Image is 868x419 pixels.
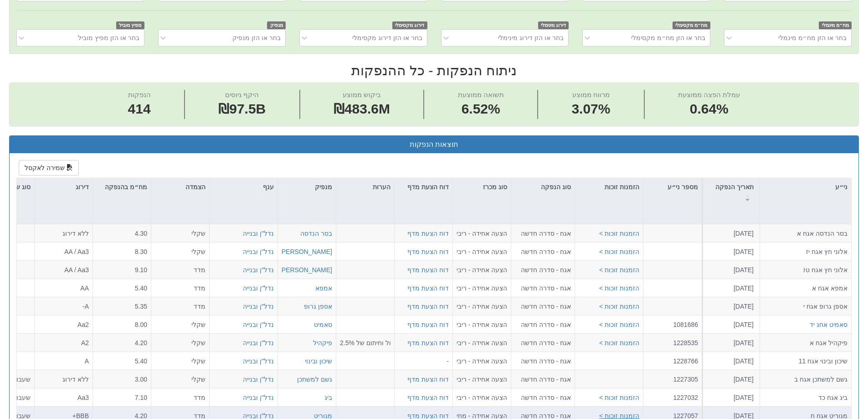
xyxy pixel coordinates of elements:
button: נדל"ן ובנייה [243,229,274,238]
button: נדל"ן ובנייה [243,284,274,293]
div: בחר או הזן דירוג מקסימלי [352,33,422,42]
div: [DATE] [706,229,754,238]
div: מדד [155,265,205,274]
button: אספן גרופ [304,302,332,311]
span: ביקוש ממוצע [343,91,381,98]
div: מספר ני״ע [643,178,702,196]
div: סוג הנפקה [511,178,575,196]
div: נדל"ן ובנייה [243,302,274,311]
div: A2 [38,338,89,347]
button: הזמנות זוכות > [599,320,639,329]
div: בסר הנדסה [300,229,332,238]
div: 5.40 [97,284,147,293]
span: 3.07% [571,99,610,119]
div: תאריך הנפקה [703,178,760,206]
div: שקלי [155,375,205,384]
button: ביג [324,393,332,402]
div: 9.10 [97,265,147,274]
a: דוח הצעת מדף [407,339,449,347]
div: AA [38,284,89,293]
div: נדל"ן ובנייה [243,247,274,256]
div: בסר הנדסה אגח א [764,229,847,238]
div: 3.00 [97,375,147,384]
div: הערות [336,178,394,196]
div: 4.30 [97,229,147,238]
div: אגח - סדרה חדשה [515,265,571,274]
div: 1227032 [647,393,698,402]
button: הזמנות זוכות > [599,338,639,347]
div: הצעה אחידה - ריבית [457,265,507,274]
div: שיכון ובינוי אגח 11 [764,357,847,366]
div: אגח - סדרה חדשה [515,247,571,256]
div: דוח הצעת מדף [395,178,452,206]
div: אגח - סדרה חדשה [515,375,571,384]
div: הצעה אחידה - ריבית [457,229,507,238]
div: A- [38,302,89,311]
div: מנפיק [278,178,336,196]
a: דוח הצעת מדף [407,394,449,401]
span: תשואה ממוצעת [458,91,504,98]
button: הזמנות זוכות > [599,393,639,402]
div: נדל"ן ובנייה [243,375,274,384]
div: הצעה אחידה - ריבית [457,338,507,347]
div: מדד [155,302,205,311]
div: הצעה אחידה - ריבית [457,357,507,366]
div: 1227305 [647,375,698,384]
div: הזמנות זוכות [575,178,643,196]
button: נדל"ן ובנייה [243,338,274,347]
div: [DATE] [706,284,754,293]
div: אלוני חץ אגח טז [764,265,847,274]
div: נדל"ן ובנייה [243,393,274,402]
div: 8.30 [97,247,147,256]
div: 5.35 [97,302,147,311]
h2: ניתוח הנפקות - כל ההנפקות [9,63,859,78]
div: AA / Aa3 [38,265,89,274]
button: סאמיט אחג יד [810,320,847,329]
div: [PERSON_NAME] [280,247,332,256]
div: 7.10 [97,393,147,402]
button: סאמיט [314,320,332,329]
div: בחר או הזן מח״מ מינמלי [778,33,847,42]
a: דוח הצעת מדף [407,321,449,328]
h3: תוצאות הנפקות [16,140,852,149]
div: [DATE] [706,393,754,402]
button: הזמנות זוכות > [599,265,639,274]
div: [DATE] [706,338,754,347]
div: [DATE] [706,357,754,366]
div: הצעה אחידה - ריבית [457,302,507,311]
div: Aa3 [38,393,89,402]
a: דוח הצעת מדף [407,303,449,310]
div: 1081686 [647,320,698,329]
div: 1228535 [647,338,698,347]
div: בחר או הזן מח״מ מקסימלי [631,33,705,42]
div: A [38,357,89,366]
button: שמירה לאקסל [19,160,79,176]
button: גשם למשתכן [297,375,332,384]
div: [DATE] [706,375,754,384]
span: ₪97.5B [218,101,266,116]
div: ללא דירוג [38,375,89,384]
span: הנפקות [128,91,151,98]
button: הזמנות זוכות > [599,229,639,238]
span: 6.52% [458,99,504,119]
a: דוח הצעת מדף [407,230,449,237]
span: 0.64% [678,99,740,119]
a: דוח הצעת מדף [407,266,449,274]
span: ₪483.6M [334,101,390,116]
div: [PERSON_NAME] [280,265,332,274]
div: שקלי [155,229,205,238]
div: מדד [155,284,205,293]
div: [DATE] [706,320,754,329]
span: עמלת הפצה ממוצעת [678,91,740,98]
span: מח״מ מינמלי [819,21,852,29]
div: AA / Aa3 [38,247,89,256]
div: בחר או הזן מנפיק [232,33,281,42]
div: אספן גרופ אגח י [764,302,847,311]
button: נדל"ן ובנייה [243,357,274,366]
